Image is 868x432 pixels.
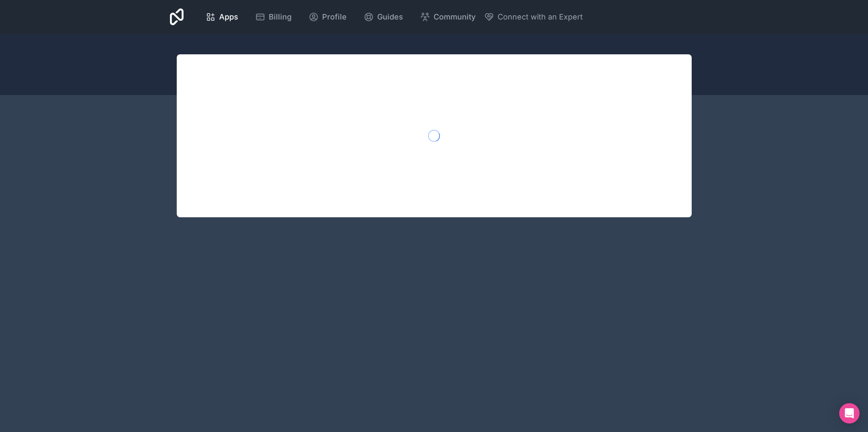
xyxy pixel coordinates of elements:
[302,8,353,26] a: Profile
[839,403,860,424] div: Open Intercom Messenger
[219,11,238,23] span: Apps
[269,11,292,23] span: Billing
[413,8,482,26] a: Community
[357,8,410,26] a: Guides
[322,11,347,23] span: Profile
[377,11,403,23] span: Guides
[248,8,298,26] a: Billing
[199,8,245,26] a: Apps
[484,11,583,23] button: Connect with an Expert
[498,11,583,23] span: Connect with an Expert
[434,11,476,23] span: Community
